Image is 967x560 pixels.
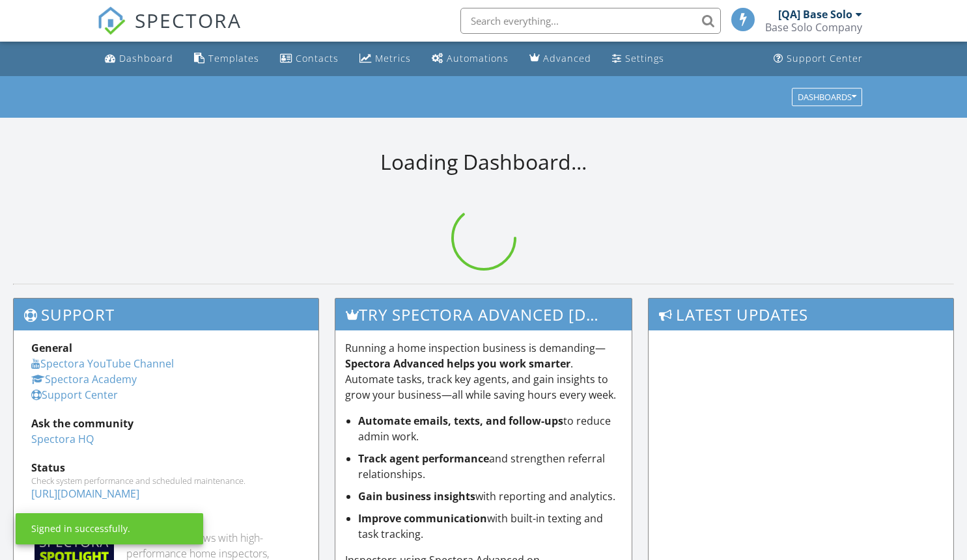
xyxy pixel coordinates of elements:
a: [URL][DOMAIN_NAME] [31,487,139,501]
strong: Gain business insights [358,489,475,503]
a: Advanced [524,47,596,71]
strong: Track agent performance [358,451,489,466]
h3: Try spectora advanced [DATE] [335,299,632,330]
div: Settings [625,52,664,64]
h3: Support [14,299,318,330]
div: Support Center [787,52,863,64]
div: Signed in successfully. [31,522,130,535]
div: Dashboard [119,52,173,64]
div: Base Solo Company [765,21,862,34]
a: SPECTORA [97,18,242,45]
div: Dashboards [798,92,856,101]
input: Search everything... [460,8,721,34]
div: Contacts [296,52,339,64]
a: Contacts [275,47,344,71]
strong: Automate emails, texts, and follow-ups [358,414,563,428]
li: with reporting and analytics. [358,488,623,504]
strong: General [31,341,72,355]
li: to reduce admin work. [358,413,623,444]
span: SPECTORA [135,7,242,34]
button: Dashboards [792,88,862,106]
div: Ask the community [31,416,301,431]
a: Dashboard [100,47,178,71]
a: Support Center [768,47,868,71]
div: Templates [208,52,259,64]
a: Settings [607,47,669,71]
a: Spectora Academy [31,372,137,386]
h3: Latest Updates [649,299,953,330]
a: Spectora HQ [31,432,94,446]
div: Advanced [543,52,591,64]
strong: Spectora Advanced helps you work smarter [345,356,570,371]
a: Metrics [354,47,416,71]
img: The Best Home Inspection Software - Spectora [97,7,126,35]
p: Running a home inspection business is demanding— . Automate tasks, track key agents, and gain ins... [345,340,623,403]
div: Metrics [375,52,411,64]
a: Templates [189,47,264,71]
a: Automations (Basic) [427,47,514,71]
div: [QA] Base Solo [778,8,852,21]
li: with built-in texting and task tracking. [358,511,623,542]
a: Support Center [31,388,118,402]
div: Automations [447,52,509,64]
div: Check system performance and scheduled maintenance. [31,475,301,486]
div: Status [31,460,301,475]
a: Spectora YouTube Channel [31,356,174,371]
strong: Improve communication [358,511,487,526]
li: and strengthen referral relationships. [358,451,623,482]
